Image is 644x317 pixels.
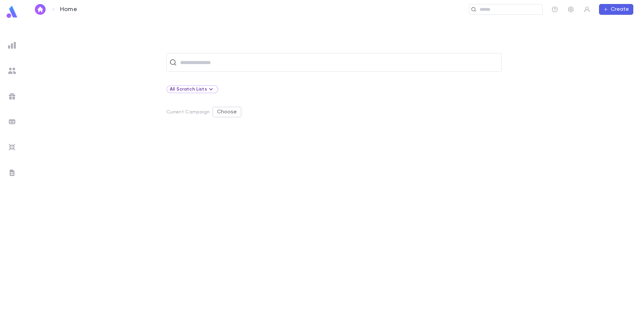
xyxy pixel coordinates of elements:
p: Current Campaign [166,109,210,115]
img: imports_grey.530a8a0e642e233f2baf0ef88e8c9fcb.svg [8,143,16,151]
img: letters_grey.7941b92b52307dd3b8a917253454ce1c.svg [8,169,16,177]
img: reports_grey.c525e4749d1bce6a11f5fe2a8de1b229.svg [8,41,16,49]
button: Choose [212,107,241,117]
img: students_grey.60c7aba0da46da39d6d829b817ac14fc.svg [8,67,16,75]
img: home_white.a664292cf8c1dea59945f0da9f25487c.svg [36,7,44,12]
p: Home [60,6,77,13]
img: logo [5,5,19,18]
img: campaigns_grey.99e729a5f7ee94e3726e6486bddda8f1.svg [8,92,16,100]
div: All Scratch Lists [170,85,215,93]
img: batches_grey.339ca447c9d9533ef1741baa751efc33.svg [8,118,16,126]
div: All Scratch Lists [166,85,218,93]
button: Create [599,4,633,15]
